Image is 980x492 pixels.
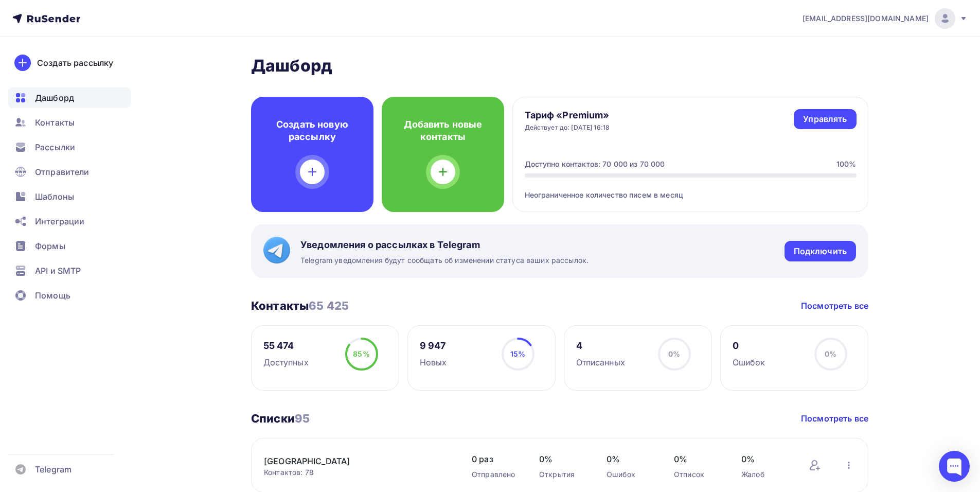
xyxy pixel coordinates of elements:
[35,463,72,476] span: Telegram
[674,469,721,480] div: Отписок
[268,118,357,143] h4: Создать новую рассылку
[300,255,589,266] span: Telegram уведомления будут сообщать об изменении статуса ваших рассылок.
[8,137,131,157] a: Рассылки
[264,455,439,467] a: [GEOGRAPHIC_DATA]
[263,340,309,352] div: 55 474
[576,340,625,352] div: 4
[576,356,625,368] div: Отписанных
[607,469,653,480] div: Ошибок
[668,349,680,358] span: 0%
[251,56,868,76] h2: Дашборд
[35,240,65,252] span: Формы
[35,116,75,129] span: Контакты
[353,349,369,358] span: 85%
[263,356,309,368] div: Доступных
[825,349,836,358] span: 0%
[803,13,929,24] span: [EMAIL_ADDRESS][DOMAIN_NAME]
[539,453,586,465] span: 0%
[539,469,586,480] div: Открытия
[35,215,84,227] span: Интеграции
[525,178,857,200] div: Неограниченное количество писем в месяц
[733,356,765,368] div: Ошибок
[525,109,610,121] h4: Тариф «Premium»
[8,87,131,108] a: Дашборд
[251,298,349,313] h3: Контакты
[741,453,788,465] span: 0%
[8,236,131,256] a: Формы
[472,453,519,465] span: 0 раз
[674,453,721,465] span: 0%
[525,124,610,132] div: Действует до: [DATE] 16:18
[794,245,847,257] div: Подключить
[472,469,519,480] div: Отправлено
[607,453,653,465] span: 0%
[741,469,788,480] div: Жалоб
[35,166,90,178] span: Отправители
[35,190,74,203] span: Шаблоны
[836,159,857,169] div: 100%
[35,141,75,153] span: Рассылки
[733,340,765,352] div: 0
[35,92,74,104] span: Дашборд
[801,412,868,425] a: Посмотреть все
[420,356,447,368] div: Новых
[300,239,589,251] span: Уведомления о рассылках в Telegram
[309,299,349,312] span: 65 425
[8,186,131,207] a: Шаблоны
[420,340,447,352] div: 9 947
[510,349,525,358] span: 15%
[803,113,847,125] div: Управлять
[801,300,868,312] a: Посмотреть все
[35,289,70,302] span: Помощь
[803,8,968,29] a: [EMAIL_ADDRESS][DOMAIN_NAME]
[35,265,81,277] span: API и SMTP
[251,411,310,426] h3: Списки
[295,412,310,425] span: 95
[8,162,131,182] a: Отправители
[264,467,451,478] div: Контактов: 78
[8,112,131,133] a: Контакты
[37,57,113,69] div: Создать рассылку
[525,159,665,169] div: Доступно контактов: 70 000 из 70 000
[398,118,488,143] h4: Добавить новые контакты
